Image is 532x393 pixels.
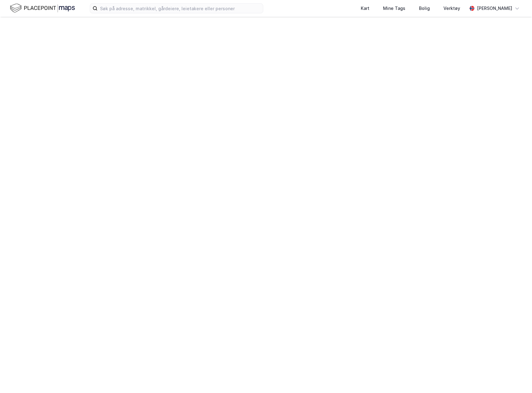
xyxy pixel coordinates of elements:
[383,5,405,12] div: Mine Tags
[419,5,430,12] div: Bolig
[361,5,369,12] div: Kart
[501,363,532,393] iframe: Chat Widget
[477,5,512,12] div: [PERSON_NAME]
[98,4,263,13] input: Søk på adresse, matrikkel, gårdeiere, leietakere eller personer
[501,363,532,393] div: Kontrollprogram for chat
[443,5,460,12] div: Verktøy
[10,3,75,14] img: logo.f888ab2527a4732fd821a326f86c7f29.svg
